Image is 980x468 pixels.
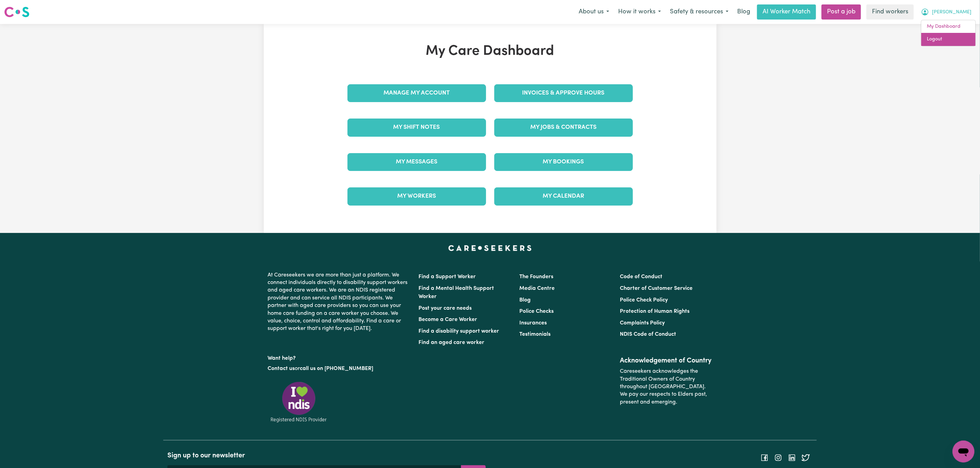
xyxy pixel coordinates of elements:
p: At Careseekers we are more than just a platform. We connect individuals directly to disability su... [268,269,411,335]
a: My Calendar [494,187,633,205]
a: Media Centre [519,286,555,291]
a: Charter of Customer Service [620,286,693,291]
a: Find a Support Worker [419,274,476,280]
p: Careseekers acknowledges the Traditional Owners of Country throughout [GEOGRAPHIC_DATA]. We pay o... [620,365,712,409]
p: or [268,362,411,375]
a: Follow Careseekers on Instagram [774,455,782,460]
h1: My Care Dashboard [343,43,637,60]
a: Police Checks [519,309,554,314]
a: Careseekers logo [4,4,29,20]
iframe: Button to launch messaging window, conversation in progress [953,441,975,463]
a: Logout [921,33,976,46]
a: Post a job [822,4,861,20]
a: Blog [733,4,754,20]
a: My Jobs & Contracts [494,119,633,136]
span: [PERSON_NAME] [932,9,971,16]
button: About us [574,5,614,19]
a: Follow Careseekers on Twitter [802,455,810,460]
a: Manage My Account [347,84,486,102]
a: Protection of Human Rights [620,309,689,314]
a: My Bookings [494,153,633,171]
a: Follow Careseekers on LinkedIn [788,455,796,460]
a: Code of Conduct [620,274,662,280]
a: Follow Careseekers on Facebook [760,455,769,460]
p: Want help? [268,352,411,362]
a: Become a Care Worker [419,317,477,322]
a: Invoices & Approve Hours [494,84,633,102]
a: Find workers [866,4,914,20]
a: Find an aged care worker [419,340,485,345]
a: Police Check Policy [620,297,668,303]
button: How it works [614,5,665,19]
h2: Acknowledgement of Country [620,357,712,365]
a: Testimonials [519,332,551,337]
a: My Workers [347,187,486,205]
a: call us on [PHONE_NUMBER] [300,366,374,371]
button: Safety & resources [665,5,733,19]
a: My Shift Notes [347,119,486,136]
h2: Sign up to our newsletter [167,452,486,460]
a: Careseekers home page [448,245,532,251]
button: My Account [917,5,976,19]
div: My Account [921,20,976,46]
a: Complaints Policy [620,320,665,326]
a: Blog [519,297,531,303]
a: Find a disability support worker [419,329,499,334]
a: AI Worker Match [757,4,816,20]
a: Insurances [519,320,547,326]
a: Contact us [268,366,295,371]
a: Post your care needs [419,306,472,311]
a: My Dashboard [921,20,976,33]
img: Registered NDIS provider [268,381,330,423]
a: The Founders [519,274,553,280]
a: NDIS Code of Conduct [620,332,676,337]
a: Find a Mental Health Support Worker [419,286,494,299]
a: My Messages [347,153,486,171]
img: Careseekers logo [4,6,29,18]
